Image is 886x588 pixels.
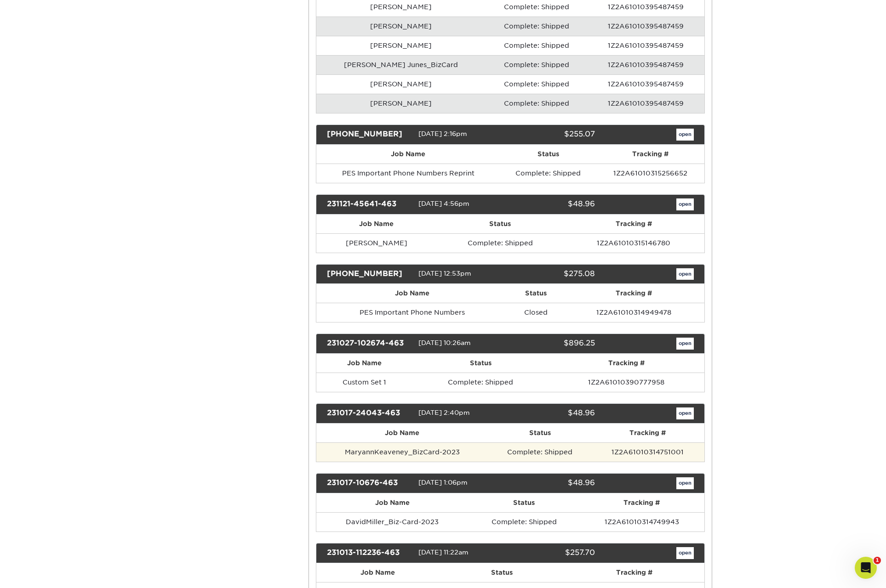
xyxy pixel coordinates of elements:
td: Complete: Shipped [500,164,596,183]
td: 1Z2A61010390777958 [549,373,704,392]
td: [PERSON_NAME] Junes_BizCard [316,55,486,74]
th: Status [469,493,579,512]
td: PES Important Phone Numbers Reprint [316,164,500,183]
th: Tracking # [596,145,704,164]
a: open [676,268,694,280]
div: 231121-45641-463 [320,198,418,210]
td: DavidMiller_Biz-Card-2023 [316,512,469,531]
td: 1Z2A61010395487459 [588,36,704,55]
td: 1Z2A61010395487459 [588,94,704,113]
span: [DATE] 12:53pm [418,270,471,277]
th: Tracking # [591,424,704,442]
td: 1Z2A61010395487459 [588,17,704,36]
td: Complete: Shipped [437,233,563,253]
th: Status [500,145,596,164]
div: 231013-112236-463 [320,547,418,559]
a: open [676,407,694,419]
th: Tracking # [563,215,704,233]
span: [DATE] 10:26am [418,339,471,346]
td: [PERSON_NAME] [316,17,486,36]
th: Job Name [316,354,413,373]
th: Tracking # [563,284,704,303]
div: $48.96 [503,477,602,489]
td: [PERSON_NAME] [316,94,486,113]
div: $257.70 [503,547,602,559]
span: [DATE] 1:06pm [418,479,468,486]
td: 1Z2A61010314751001 [591,442,704,462]
span: [DATE] 2:40pm [418,409,470,416]
td: MaryannKeaveney_BizCard-2023 [316,442,488,462]
div: $48.96 [503,407,602,419]
td: [PERSON_NAME] [316,74,486,94]
a: open [676,477,694,489]
a: open [676,547,694,559]
th: Status [437,215,563,233]
td: 1Z2A61010315256652 [596,164,704,183]
td: 1Z2A61010395487459 [588,74,704,94]
th: Job Name [316,493,469,512]
th: Tracking # [549,354,704,373]
th: Job Name [316,563,439,582]
div: 231027-102674-463 [320,338,418,350]
iframe: Google Customer Reviews [2,560,78,585]
td: 1Z2A61010314949478 [563,303,704,322]
th: Status [439,563,564,582]
a: open [676,129,694,141]
th: Tracking # [564,563,704,582]
th: Status [488,424,591,442]
td: Complete: Shipped [486,94,588,113]
th: Status [509,284,563,303]
div: [PHONE_NUMBER] [320,129,418,141]
td: Complete: Shipped [488,442,591,462]
div: $255.07 [503,129,602,141]
span: [DATE] 2:16pm [418,130,467,137]
span: 1 [874,557,881,564]
div: $896.25 [503,338,602,350]
td: [PERSON_NAME] [316,36,486,55]
th: Status [413,354,549,373]
td: Complete: Shipped [486,74,588,94]
th: Job Name [316,145,500,164]
th: Job Name [316,284,509,303]
th: Tracking # [579,493,704,512]
div: $275.08 [503,268,602,280]
td: 1Z2A61010315146780 [563,233,704,253]
td: Complete: Shipped [486,36,588,55]
td: Complete: Shipped [486,55,588,74]
td: Custom Set 1 [316,373,413,392]
div: 231017-10676-463 [320,477,418,489]
div: $48.96 [503,198,602,210]
span: [DATE] 11:22am [418,548,469,556]
a: open [676,198,694,210]
td: Complete: Shipped [469,512,579,531]
a: open [676,338,694,350]
div: 231017-24043-463 [320,407,418,419]
th: Job Name [316,424,488,442]
td: 1Z2A61010395487459 [588,55,704,74]
td: Closed [509,303,563,322]
td: Complete: Shipped [486,17,588,36]
td: Complete: Shipped [413,373,549,392]
div: [PHONE_NUMBER] [320,268,418,280]
td: [PERSON_NAME] [316,233,437,253]
td: 1Z2A61010314749943 [579,512,704,531]
iframe: Intercom live chat [855,557,877,579]
th: Job Name [316,215,437,233]
td: PES Important Phone Numbers [316,303,509,322]
span: [DATE] 4:56pm [418,200,469,207]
